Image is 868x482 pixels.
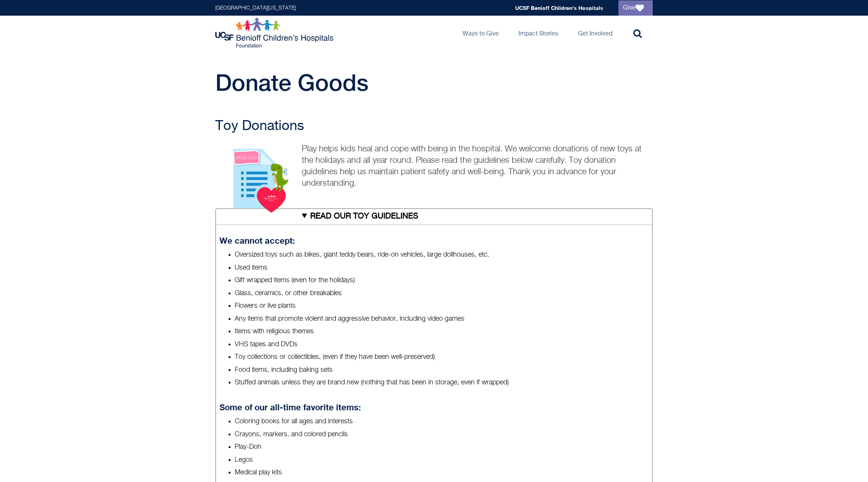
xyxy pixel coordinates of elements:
strong: Some of our all-time favorite items: [219,402,361,412]
li: Food items, including baking sets [235,365,649,375]
img: View our wish lists [215,141,298,214]
li: Gift wrapped items (even for the holidays) [235,276,649,285]
li: Legos [235,455,649,465]
li: Coloring books for all ages and interests [235,417,649,426]
li: Any items that promote violent and aggressive behavior, including video games [235,314,649,324]
li: Items with religious themes [235,327,649,336]
a: [GEOGRAPHIC_DATA][US_STATE] [215,5,296,11]
summary: READ OUR TOY GUIDELINES [215,208,653,225]
h2: Toy Donations [215,119,653,134]
a: Get Involved [572,16,618,50]
li: VHS tapes and DVDs [235,340,649,349]
li: Play-Doh [235,442,649,452]
a: UCSF Benioff Children's Hospitals [515,5,603,11]
span: Donate Goods [215,69,368,96]
li: Medical play kits [235,468,649,477]
img: Logo for UCSF Benioff Children's Hospitals Foundation [215,18,335,48]
li: Oversized toys such as bikes, giant teddy bears, ride-on vehicles, large dollhouses, etc. [235,250,649,260]
a: Ways to Give [456,16,505,50]
li: Toy collections or collectibles, (even if they have been well-preserved) [235,352,649,362]
li: Glass, ceramics, or other breakables [235,289,649,298]
li: Flowers or live plants [235,301,649,311]
a: Impact Stories [512,16,564,50]
a: Give [618,0,653,16]
li: Used items [235,263,649,273]
strong: We cannot accept: [219,236,295,246]
li: Crayons, markers, and colored pencils [235,430,649,439]
li: Stuffed animals unless they are brand new (nothing that has been in storage, even if wrapped) [235,378,649,387]
p: Play helps kids heal and cope with being in the hospital. We welcome donations of new toys at the... [215,143,653,189]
